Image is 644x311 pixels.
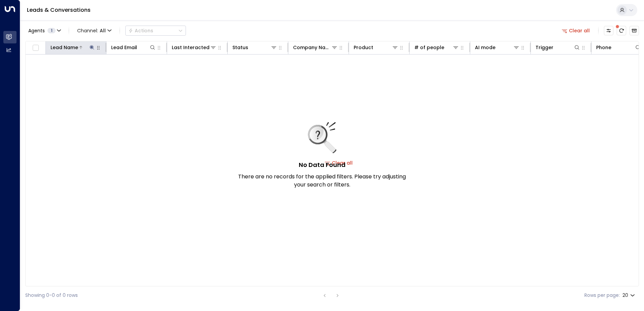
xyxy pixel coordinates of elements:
[125,26,186,36] div: Button group with a nested menu
[28,28,45,33] span: Agents
[617,26,626,35] span: There are new threads available. Refresh the grid to view the latest updates.
[414,43,444,51] div: # of people
[293,43,338,51] div: Company Name
[584,292,620,299] label: Rows per page:
[354,43,373,51] div: Product
[596,43,641,51] div: Phone
[74,26,114,35] span: Channel:
[604,26,613,35] button: Customize
[414,43,459,51] div: # of people
[51,43,78,51] div: Lead Name
[475,43,495,51] div: AI mode
[100,28,106,33] span: All
[125,26,186,36] button: Actions
[596,43,611,51] div: Phone
[172,43,210,51] div: Last Interacted
[559,26,593,35] button: Clear all
[622,290,636,300] div: 20
[27,6,91,14] a: Leads & Conversations
[536,43,553,51] div: Trigger
[25,26,63,35] button: Agents1
[128,28,153,34] div: Actions
[354,43,398,51] div: Product
[320,291,342,300] nav: pagination navigation
[51,43,95,51] div: Lead Name
[47,28,56,33] span: 1
[232,43,277,51] div: Status
[238,173,406,189] p: There are no records for the applied filters. Please try adjusting your search or filters.
[536,43,580,51] div: Trigger
[111,43,156,51] div: Lead Email
[630,26,639,35] button: Archived Leads
[25,292,78,299] div: Showing 0-0 of 0 rows
[172,43,217,51] div: Last Interacted
[111,43,137,51] div: Lead Email
[232,43,248,51] div: Status
[299,160,346,169] h5: No Data Found
[475,43,520,51] div: AI mode
[74,26,114,35] button: Channel:All
[31,44,40,52] span: Toggle select all
[293,43,331,51] div: Company Name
